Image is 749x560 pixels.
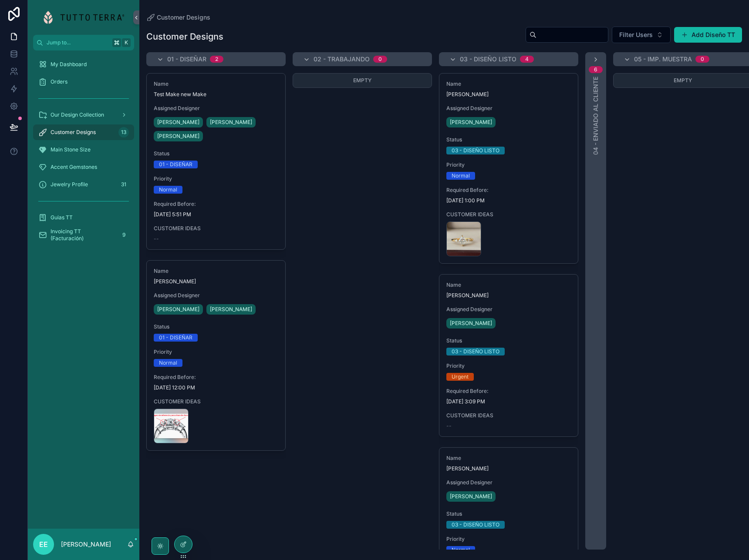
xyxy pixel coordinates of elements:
span: [PERSON_NAME] [450,493,492,500]
span: -- [446,423,452,429]
span: [PERSON_NAME] [157,306,199,313]
div: Urgent [452,373,469,381]
span: [DATE] 5:51 PM [154,211,278,218]
a: Jewelry Profile31 [33,177,134,192]
span: Status [446,136,571,143]
span: 02 - TRABAJANDO [314,55,370,64]
span: Main Stone Size [51,146,91,153]
span: EE [39,539,48,550]
span: [PERSON_NAME] [157,133,199,140]
button: Select Button [612,27,671,43]
a: Our Design Collection [33,107,134,123]
span: [PERSON_NAME] [210,119,252,126]
div: Normal [452,172,470,180]
span: Orders [51,78,67,85]
span: CUSTOMER IDEAS [154,398,278,405]
a: My Dashboard [33,57,134,72]
span: Assigned Designer [446,306,571,313]
span: Assigned Designer [446,105,571,112]
a: Name[PERSON_NAME]Assigned Designer[PERSON_NAME]Status03 - DISEÑO LISTOPriorityUrgentRequired Befo... [439,274,578,437]
span: Name [446,282,571,288]
span: [PERSON_NAME] [450,119,492,126]
span: [DATE] 12:00 PM [154,384,278,391]
a: Name[PERSON_NAME]Assigned Designer[PERSON_NAME]Status03 - DISEÑO LISTOPriorityNormalRequired Befo... [439,73,578,264]
span: Status [154,150,278,157]
a: Guias TT [33,210,134,225]
span: Priority [446,536,571,543]
span: Name [446,80,571,87]
span: Name [446,455,571,462]
a: Invoicing TT (Facturación)9 [33,227,134,243]
span: Status [154,323,278,330]
div: 03 - DISEÑO LISTO [452,147,499,154]
span: Jump to... [47,39,109,46]
span: Name [154,80,278,87]
span: CUSTOMER IDEAS [446,211,571,218]
span: Accent Gemstones [51,164,97,171]
span: [DATE] 3:09 PM [446,398,571,405]
span: Name [154,268,278,275]
span: -- [154,235,159,242]
div: 31 [118,179,129,190]
span: [PERSON_NAME] [157,119,199,126]
span: CUSTOMER IDEAS [446,412,571,419]
span: Required Before: [154,201,278,208]
button: Add Diseño TT [674,27,742,43]
span: Guias TT [51,214,73,221]
span: 03 - DISEÑO LISTO [460,55,516,64]
span: Required Before: [154,374,278,381]
span: Invoicing TT (Facturación) [51,228,115,242]
a: Name[PERSON_NAME]Assigned Designer[PERSON_NAME][PERSON_NAME]Status01 - DISEÑARPriorityNormalRequi... [146,260,286,451]
button: Jump to...K [33,35,134,50]
a: NameTest Make new MakeAssigned Designer[PERSON_NAME][PERSON_NAME][PERSON_NAME]Status01 - DISEÑARP... [146,73,286,250]
span: CUSTOMER IDEAS [154,225,278,232]
h1: Customer Designs [146,30,223,43]
div: 03 - DISEÑO LISTO [452,521,499,529]
span: Test Make new Make [154,91,278,98]
div: 03 - DISEÑO LISTO [452,348,499,355]
span: Assigned Designer [154,105,278,112]
div: 0 [378,56,382,63]
a: Customer Designs13 [33,124,134,140]
span: Empty [674,77,692,84]
div: Normal [159,186,177,194]
span: Customer Designs [51,129,96,136]
div: 01 - DISEÑAR [159,161,192,168]
span: 05 - IMP. MUESTRA [634,55,692,64]
a: Main Stone Size [33,142,134,158]
span: 01 - DISEÑAR [167,55,206,64]
span: [PERSON_NAME] [446,465,571,472]
span: Priority [446,161,571,168]
div: 01 - DISEÑAR [159,334,192,342]
span: Customer Designs [157,13,210,22]
span: [PERSON_NAME] [446,91,571,98]
span: Priority [446,362,571,369]
span: [PERSON_NAME] [446,292,571,299]
div: 4 [525,56,529,63]
div: 13 [118,127,129,137]
span: Status [446,510,571,517]
div: Normal [159,359,177,367]
div: 9 [118,230,129,240]
span: My Dashboard [51,61,87,68]
img: App logo [43,10,124,24]
a: Orders [33,74,134,90]
div: Normal [452,546,470,554]
span: Required Before: [446,187,571,194]
span: Required Before: [446,388,571,395]
span: [DATE] 1:00 PM [446,197,571,204]
div: 0 [701,56,704,63]
span: Jewelry Profile [51,181,88,188]
span: [PERSON_NAME] [154,278,278,285]
div: scrollable content [28,50,139,254]
span: 04 - ENVIADO AL CLIENTE [591,77,600,155]
span: Status [446,337,571,344]
a: Customer Designs [146,13,210,22]
span: Assigned Designer [446,479,571,486]
a: Accent Gemstones [33,159,134,175]
span: Our Design Collection [51,111,104,118]
p: [PERSON_NAME] [61,540,111,549]
span: Empty [353,77,371,84]
span: [PERSON_NAME] [210,306,252,313]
